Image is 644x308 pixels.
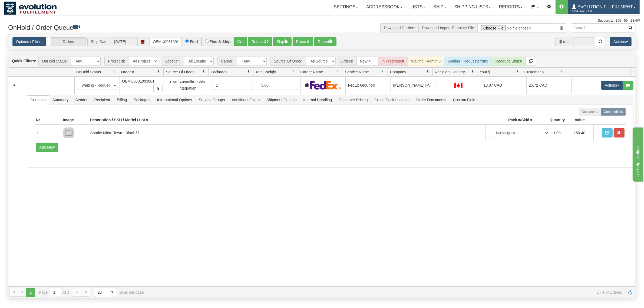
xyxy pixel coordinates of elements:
[190,40,198,44] label: Find
[12,37,46,46] a: Options / Filters
[369,59,371,63] strong: 4
[154,67,163,76] a: Order # filter column settings
[166,69,194,75] span: Source Of Order
[151,290,622,294] span: 1 - 1 of 1 items
[273,37,292,46] button: Ship
[534,116,566,124] th: Quantity
[26,288,35,297] span: Page 1
[114,96,130,104] span: Billing
[356,57,378,66] div: New:
[513,67,522,76] a: Your $ filter column settings
[62,116,89,124] th: Image
[568,0,640,14] a: Evolution Fulfillment 1488 / CA User
[335,96,371,104] span: Customer Pricing
[36,143,58,152] button: Add New
[98,290,105,295] span: 25
[495,0,527,14] a: Reports
[579,108,601,116] label: Documents
[450,0,495,14] a: Shipping lists
[481,77,526,94] td: 18.37 CAD
[345,69,369,75] span: Service Name
[555,37,574,46] span: Total
[196,96,228,104] span: Service Groups
[520,59,522,63] strong: 0
[333,67,343,76] a: Carrier Name filter column settings
[229,96,263,104] span: Additional Filters
[110,67,119,76] a: OnHold Status filter column settings
[454,83,463,88] img: CA
[435,69,465,75] span: Recipient Country
[429,0,450,14] a: Ship
[468,67,477,76] a: Recipient Country filter column settings
[89,116,485,124] th: Description / SKU / Model / Lot #
[526,77,572,94] td: 25.72 CAD
[210,40,231,44] label: Find & Ship
[149,37,182,46] input: Order #
[524,69,544,75] span: Customer $
[35,124,62,141] td: 1
[337,57,356,66] span: Orders:
[38,57,71,66] span: OnHold Status:
[39,288,70,297] span: Page of 1
[11,82,17,89] a: Collapse
[572,8,613,14] span: 1488 / CA User
[104,57,128,66] span: Project Id:
[566,116,593,124] th: Value
[289,67,298,76] a: Total Weight filter column settings
[12,58,36,64] label: Quick Filters:
[610,37,632,46] button: Actions
[378,57,408,66] div: In Progress:
[310,81,341,90] img: FedEx Express®
[89,124,485,141] td: Sharky Micro Town - Black / /
[371,96,413,104] span: Cross-Dock Location
[27,96,49,104] span: Contents
[234,37,247,46] button: Go!
[248,37,272,46] button: Refresh
[121,69,134,75] span: Order #
[47,37,86,46] label: Orders
[625,23,636,32] button: Search
[330,0,362,14] a: Settings
[49,96,72,104] span: Summary
[485,116,534,124] th: Pack #/Skid #
[270,57,306,66] span: Source Of Order:
[601,108,626,116] label: Commodities
[572,127,592,139] td: 150.40
[300,69,323,75] span: Carrier Name
[8,23,318,31] h3: OnHold / Order Queue
[571,23,625,32] input: Search
[362,0,407,14] a: Addressbook
[378,67,388,76] a: Service Name filter column settings
[480,69,490,75] span: Your $
[402,59,404,63] strong: 0
[314,37,336,46] button: Report
[94,288,144,297] span: items per page
[492,57,526,66] div: Ready to Ship:
[87,37,111,46] span: Ship Date
[576,5,633,9] span: Evolution Fulfillment
[408,57,444,66] div: Waiting - Admin:
[407,0,429,14] a: Lists
[4,1,57,15] img: logo1488.jpg
[422,26,474,30] a: Download Import Template File
[4,18,640,23] div: Support: 1 - 855 - 55 - 2SHIP
[50,288,61,297] input: Page 1
[94,288,117,297] span: Page sizes drop down
[72,96,91,104] span: Sender
[300,96,335,104] span: Internal Handling
[632,126,643,182] iframe: chat widget
[211,69,227,75] span: Packages
[154,96,195,104] span: International Options
[35,116,62,124] th: Nr
[122,79,154,83] span: OEMU0031903001
[390,69,406,75] span: Company
[244,67,253,76] a: Packages filter column settings
[153,84,163,92] button: Copy to clipboard
[450,96,478,104] span: Custom Field
[130,96,153,104] span: Packages
[482,59,488,63] strong: 389
[413,96,450,104] span: Order Documents
[391,77,436,94] td: [PERSON_NAME] [PERSON_NAME]
[601,81,623,90] button: Actions
[199,67,208,76] a: Source Of Order filter column settings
